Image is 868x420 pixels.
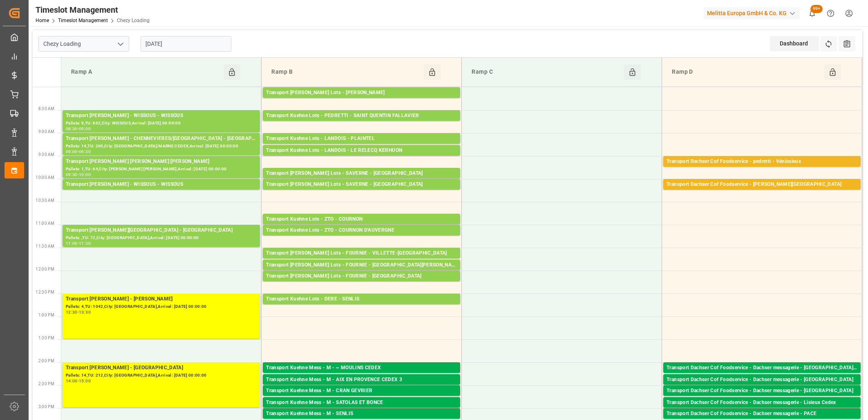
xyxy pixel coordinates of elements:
[266,112,457,120] div: Transport Kuehne Lots - PEDRETTI - SAINT QUENTIN FALLAVIER
[66,189,257,196] div: Pallets: 2,TU: ,City: WISSOUS,Arrival: [DATE] 00:00:00
[667,158,857,166] div: Transport Dachser Cof Foodservice - pedretti - Vénissieux
[38,106,54,111] span: 8:30 AM
[66,295,257,303] div: Transport [PERSON_NAME] - [PERSON_NAME]
[266,224,457,230] div: Pallets: 4,TU: 574,City: [GEOGRAPHIC_DATA],Arrival: [DATE] 00:00:00
[79,173,91,176] div: 10:00
[58,18,108,23] a: Timeslot Management
[266,169,457,178] div: Transport [PERSON_NAME] Lots - SAVERNE - [GEOGRAPHIC_DATA]
[266,120,457,127] div: Pallets: 2,TU: 112,City: [GEOGRAPHIC_DATA][PERSON_NAME],Arrival: [DATE] 00:00:00
[36,198,54,203] span: 10:30 AM
[266,407,457,414] div: Pallets: ,TU: 2,City: SATOLAS ET BONCE,Arrival: [DATE] 00:00:00
[66,226,257,235] div: Transport [PERSON_NAME][GEOGRAPHIC_DATA] - [GEOGRAPHIC_DATA]
[78,379,79,383] div: -
[66,135,257,143] div: Transport [PERSON_NAME] - CHENNEVIERES/[GEOGRAPHIC_DATA] - [GEOGRAPHIC_DATA]/MARNE CEDEX
[66,112,257,120] div: Transport [PERSON_NAME] - WISSOUS - WISSOUS
[66,310,78,314] div: 12:30
[266,249,457,257] div: Transport [PERSON_NAME] Lots - FOURNIE - VILLETTE-[GEOGRAPHIC_DATA]
[667,364,857,372] div: Transport Dachser Cof Foodservice - Dachser messagerie - [GEOGRAPHIC_DATA]-[GEOGRAPHIC_DATA]
[667,372,857,379] div: Pallets: 2,TU: 45,City: [GEOGRAPHIC_DATA]-[GEOGRAPHIC_DATA],Arrival: [DATE] 00:00:00
[266,364,457,372] div: Transport Kuehne Mess - M - ~ MOULINS CEDEX
[667,376,857,384] div: Transport Dachser Cof Foodservice - Dachser messagerie - [GEOGRAPHIC_DATA]
[667,166,857,173] div: Pallets: 2,TU: ,City: [GEOGRAPHIC_DATA],Arrival: [DATE] 00:00:00
[78,127,79,131] div: -
[266,155,457,162] div: Pallets: ,TU: 47,City: LE RELECQ KERHUON,Arrival: [DATE] 00:00:00
[266,261,457,269] div: Transport [PERSON_NAME] Lots - FOURNIE - [GEOGRAPHIC_DATA][PERSON_NAME]
[66,181,257,189] div: Transport [PERSON_NAME] - WISSOUS - WISSOUS
[669,64,824,80] div: Ramp D
[266,226,457,235] div: Transport Kuehne Lots - ZTO - COURNON D'AUVERGNE
[667,181,857,189] div: Transport Dachser Cof Foodservice - [PERSON_NAME][GEOGRAPHIC_DATA]
[66,166,257,173] div: Pallets: 1,TU: 64,City: [PERSON_NAME] [PERSON_NAME],Arrival: [DATE] 00:00:00
[266,143,457,150] div: Pallets: 7,TU: 573,City: [GEOGRAPHIC_DATA],Arrival: [DATE] 00:00:00
[266,387,457,395] div: Transport Kuehne Mess - M - CRAN GEVRIER
[36,290,54,294] span: 12:30 PM
[38,382,54,386] span: 2:30 PM
[66,150,78,154] div: 09:00
[66,235,257,242] div: Pallets: ,TU: 72,City: [GEOGRAPHIC_DATA],Arrival: [DATE] 00:00:00
[66,372,257,379] div: Pallets: 14,TU: 212,City: [GEOGRAPHIC_DATA],Arrival: [DATE] 00:00:00
[667,387,857,395] div: Transport Dachser Cof Foodservice - Dachser messagerie - [GEOGRAPHIC_DATA]
[36,221,54,226] span: 11:00 AM
[266,181,457,189] div: Transport [PERSON_NAME] Lots - SAVERNE - [GEOGRAPHIC_DATA]
[770,36,819,51] div: Dashboard
[266,89,457,97] div: Transport [PERSON_NAME] Lots - [PERSON_NAME]
[79,127,91,131] div: 09:00
[66,143,257,150] div: Pallets: 14,TU: 260,City: [GEOGRAPHIC_DATA]/MARNE CEDEX,Arrival: [DATE] 00:00:00
[266,399,457,407] div: Transport Kuehne Mess - M - SATOLAS ET BONCE
[266,303,457,310] div: Pallets: 1,TU: 209,City: [GEOGRAPHIC_DATA],Arrival: [DATE] 00:00:00
[66,173,78,176] div: 09:30
[38,129,54,134] span: 9:00 AM
[266,395,457,402] div: Pallets: ,TU: 36,City: CRAN GEVRIER,Arrival: [DATE] 00:00:00
[266,384,457,391] div: Pallets: ,TU: 15,City: [GEOGRAPHIC_DATA] CEDEX 3,Arrival: [DATE] 00:00:00
[66,303,257,310] div: Pallets: 4,TU: 1042,City: [GEOGRAPHIC_DATA],Arrival: [DATE] 00:00:00
[266,372,457,379] div: Pallets: ,TU: 19,City: ~ [GEOGRAPHIC_DATA],Arrival: [DATE] 00:00:00
[38,336,54,340] span: 1:30 PM
[68,64,224,80] div: Ramp A
[266,147,457,155] div: Transport Kuehne Lots - LANDOIS - LE RELECQ KERHUON
[268,64,424,80] div: Ramp B
[667,384,857,391] div: Pallets: ,TU: 128,City: [GEOGRAPHIC_DATA],Arrival: [DATE] 00:00:00
[141,36,231,52] input: DD-MM-YYYY
[78,242,79,245] div: -
[38,313,54,317] span: 1:00 PM
[266,269,457,276] div: Pallets: ,TU: 16,City: [GEOGRAPHIC_DATA][PERSON_NAME],Arrival: [DATE] 00:00:00
[66,242,78,245] div: 11:00
[38,359,54,363] span: 2:00 PM
[266,189,457,196] div: Pallets: 2,TU: ,City: SARREBOURG,Arrival: [DATE] 00:00:00
[266,280,457,287] div: Pallets: 5,TU: 194,City: [GEOGRAPHIC_DATA],Arrival: [DATE] 00:00:00
[79,379,91,383] div: 15:00
[79,242,91,245] div: 11:30
[704,7,800,19] div: Melitta Europa GmbH & Co. KG
[667,407,857,414] div: Pallets: ,TU: 62,City: [GEOGRAPHIC_DATA],Arrival: [DATE] 00:00:00
[266,235,457,242] div: Pallets: 6,TU: 84,City: COURNON D'AUVERGNE,Arrival: [DATE] 00:00:00
[79,310,91,314] div: 13:30
[667,395,857,402] div: Pallets: 4,TU: 50,City: [GEOGRAPHIC_DATA],Arrival: [DATE] 00:00:00
[266,272,457,280] div: Transport [PERSON_NAME] Lots - FOURNIE - [GEOGRAPHIC_DATA]
[266,215,457,224] div: Transport Kuehne Lots - ZTO - COURNON
[821,4,840,23] button: Help Center
[36,175,54,180] span: 10:00 AM
[36,18,49,23] a: Home
[36,4,150,16] div: Timeslot Management
[667,410,857,418] div: Transport Dachser Cof Foodservice - Dachser messagerie - PACE
[66,158,257,166] div: Transport [PERSON_NAME] [PERSON_NAME] [PERSON_NAME]
[78,310,79,314] div: -
[38,404,54,409] span: 3:00 PM
[79,150,91,154] div: 09:30
[266,178,457,185] div: Pallets: 1,TU: 56,City: [GEOGRAPHIC_DATA],Arrival: [DATE] 00:00:00
[66,120,257,127] div: Pallets: 9,TU: 662,City: WISSOUS,Arrival: [DATE] 00:00:00
[810,5,823,13] span: 99+
[36,244,54,248] span: 11:30 AM
[36,267,54,271] span: 12:00 PM
[468,64,624,80] div: Ramp C
[78,173,79,176] div: -
[704,5,803,21] button: Melitta Europa GmbH & Co. KG
[38,152,54,157] span: 9:30 AM
[66,127,78,131] div: 08:30
[66,364,257,372] div: Transport [PERSON_NAME] - [GEOGRAPHIC_DATA]
[266,410,457,418] div: Transport Kuehne Mess - M - SENLIS
[667,189,857,196] div: Pallets: 7,TU: 88,City: [GEOGRAPHIC_DATA],Arrival: [DATE] 00:00:00
[266,257,457,264] div: Pallets: ,TU: 14,City: [GEOGRAPHIC_DATA],[GEOGRAPHIC_DATA]: [DATE] 00:00:00
[78,150,79,154] div: -
[266,295,457,303] div: Transport Kuehne Lots - DERE - SENLIS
